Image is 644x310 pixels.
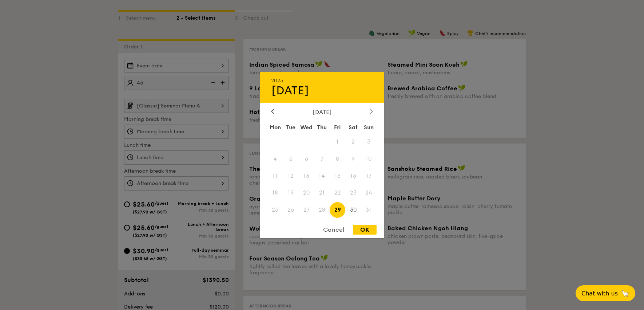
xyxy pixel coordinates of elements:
[581,290,618,297] span: Chat with us
[330,185,345,201] span: 22
[361,151,377,166] span: 10
[361,185,377,201] span: 24
[345,202,361,218] span: 30
[361,134,377,149] span: 3
[345,121,361,134] div: Sat
[361,121,377,134] div: Sun
[314,168,330,184] span: 14
[299,121,314,134] div: Wed
[283,168,299,184] span: 12
[345,168,361,184] span: 16
[314,185,330,201] span: 21
[283,202,299,218] span: 26
[314,151,330,166] span: 7
[283,185,299,201] span: 19
[361,168,377,184] span: 17
[267,185,283,201] span: 18
[299,151,314,166] span: 6
[345,151,361,166] span: 9
[330,121,345,134] div: Fri
[361,202,377,218] span: 31
[330,134,345,149] span: 1
[621,289,629,298] span: 🦙
[283,151,299,166] span: 5
[267,121,283,134] div: Mon
[314,121,330,134] div: Thu
[353,225,377,235] div: OK
[267,168,283,184] span: 11
[576,285,635,301] button: Chat with us🦙
[271,108,373,115] div: [DATE]
[299,168,314,184] span: 13
[330,202,345,218] span: 29
[316,225,351,235] div: Cancel
[330,168,345,184] span: 15
[271,77,373,83] div: 2025
[267,202,283,218] span: 25
[283,121,299,134] div: Tue
[299,202,314,218] span: 27
[314,202,330,218] span: 28
[345,134,361,149] span: 2
[267,151,283,166] span: 4
[345,185,361,201] span: 23
[271,83,373,97] div: [DATE]
[299,185,314,201] span: 20
[330,151,345,166] span: 8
